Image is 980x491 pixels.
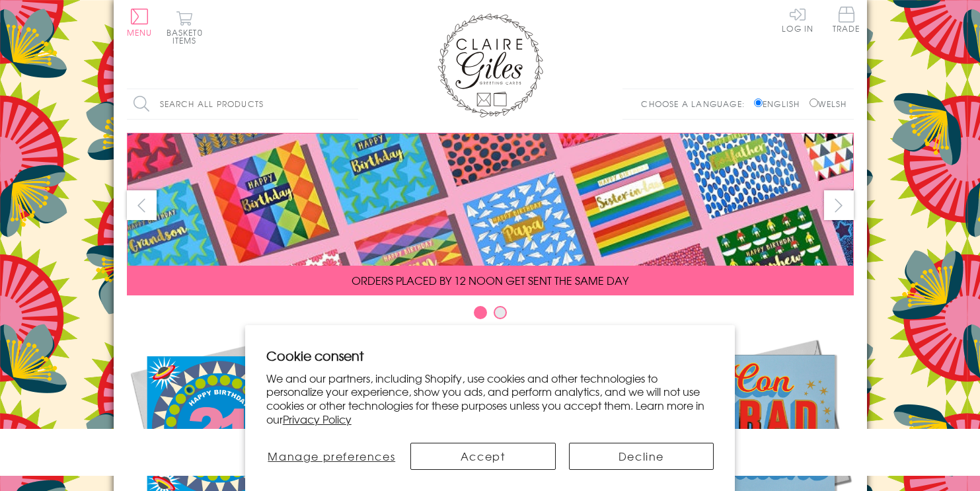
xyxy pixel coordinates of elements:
span: Manage preferences [268,448,395,464]
a: Privacy Policy [283,411,352,427]
button: prev [127,190,157,220]
span: 0 items [172,26,203,46]
p: Choose a language: [641,98,751,110]
button: Decline [569,443,714,470]
img: Claire Giles Greetings Cards [437,13,543,118]
input: Search [345,89,358,119]
button: Menu [127,9,153,36]
label: Welsh [810,98,847,110]
button: next [824,190,854,220]
button: Manage preferences [266,443,397,470]
span: Menu [127,26,153,38]
input: Search all products [127,89,358,119]
input: English [754,98,763,107]
a: Trade [833,7,860,35]
h2: Cookie consent [266,346,714,365]
a: Log In [782,7,813,32]
input: Welsh [810,98,818,107]
div: Carousel Pagination [127,305,854,326]
button: Basket0 items [167,11,203,44]
span: ORDERS PLACED BY 12 NOON GET SENT THE SAME DAY [352,272,628,288]
label: English [754,98,806,110]
button: Carousel Page 2 [494,306,507,319]
span: Trade [833,7,860,32]
button: Carousel Page 1 (Current Slide) [474,306,487,319]
p: We and our partners, including Shopify, use cookies and other technologies to personalize your ex... [266,371,714,426]
button: Accept [410,443,556,470]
